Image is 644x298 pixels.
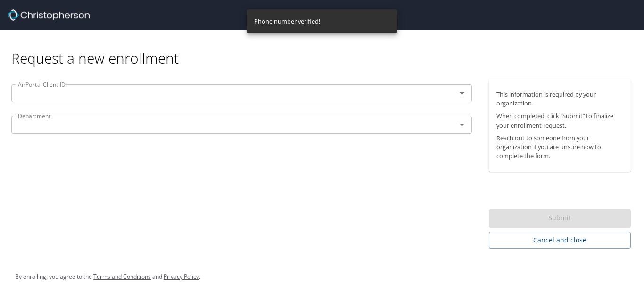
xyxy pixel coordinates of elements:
button: Cancel and close [489,232,631,249]
span: Cancel and close [496,234,624,246]
img: cbt logo [8,9,90,21]
div: By enrolling, you agree to the and . [15,265,200,289]
a: Privacy Policy [164,273,199,281]
p: This information is required by your organization. [496,90,624,108]
div: Phone number verified! [254,12,320,31]
button: Open [455,118,469,131]
p: When completed, click “Submit” to finalize your enrollment request. [496,112,624,129]
a: Terms and Conditions [93,273,151,281]
div: Request a new enrollment [11,30,638,67]
button: Open [455,87,469,100]
p: Reach out to someone from your organization if you are unsure how to complete the form. [496,134,624,161]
